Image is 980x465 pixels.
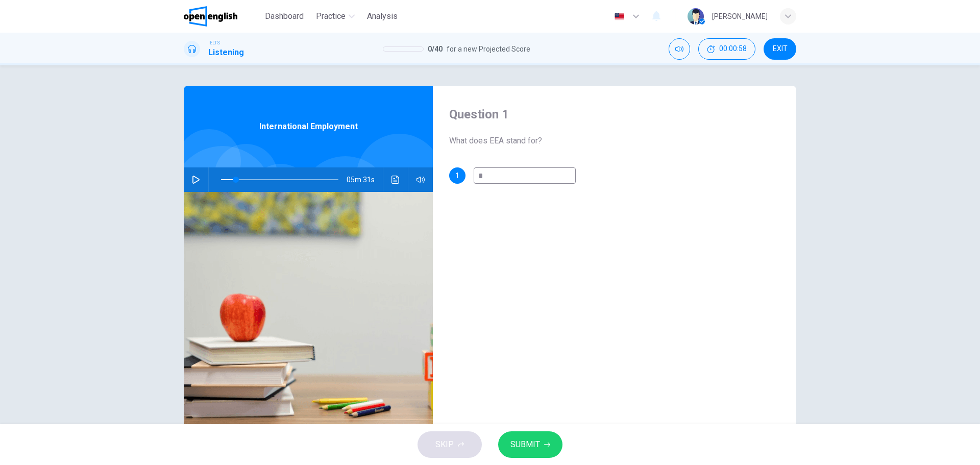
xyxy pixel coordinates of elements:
span: 05m 31s [347,167,383,192]
span: International Employment [259,120,358,133]
span: 00:00:58 [719,45,747,53]
span: SUBMIT [510,437,540,452]
h1: Listening [208,46,244,59]
button: Dashboard [261,7,308,26]
span: 1 [455,172,459,179]
div: Hide [698,38,755,60]
span: Dashboard [265,10,304,22]
img: International Employment [184,192,433,440]
img: en [613,13,626,20]
span: 0 / 40 [428,43,443,55]
span: for a new Projected Score [447,43,530,55]
span: Practice [316,10,346,22]
a: OpenEnglish logo [184,6,261,27]
img: OpenEnglish logo [184,6,237,27]
span: What does EEA stand for? [449,135,780,147]
div: Mute [669,38,690,60]
div: [PERSON_NAME] [712,10,768,22]
h4: Question 1 [449,106,780,123]
button: SUBMIT [498,431,562,458]
span: Analysis [367,10,398,22]
button: 00:00:58 [698,38,755,60]
button: EXIT [764,38,796,60]
button: Practice [312,7,359,26]
button: Click to see the audio transcription [387,167,404,192]
img: Profile picture [688,8,704,25]
span: IELTS [208,39,220,46]
button: Analysis [363,7,402,26]
span: EXIT [773,45,788,53]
